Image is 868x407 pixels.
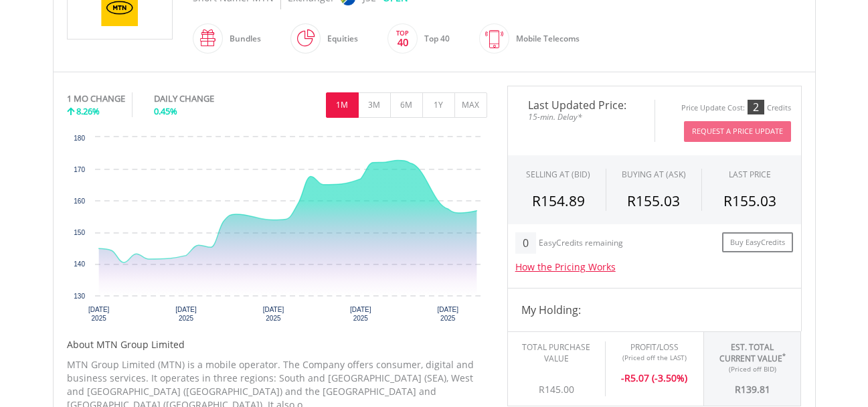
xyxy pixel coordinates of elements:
[539,383,574,396] span: R145.00
[390,92,423,118] button: 6M
[67,338,487,351] h5: About MTN Group Limited
[767,103,791,113] div: Credits
[74,135,85,142] text: 180
[350,306,371,322] text: [DATE] 2025
[616,353,693,362] div: (Priced off the LAST)
[518,341,595,364] div: Total Purchase Value
[418,23,450,55] div: Top 40
[714,374,791,396] div: R
[223,23,261,55] div: Bundles
[321,23,358,55] div: Equities
[729,169,771,180] div: LAST PRICE
[88,306,109,322] text: [DATE] 2025
[714,341,791,364] div: Est. Total Current Value
[681,103,745,113] div: Price Update Cost:
[74,260,85,268] text: 140
[748,100,764,114] div: 2
[67,92,125,105] div: 1 MO CHANGE
[622,169,686,180] span: BUYING AT (ASK)
[723,191,776,210] span: R155.03
[621,372,624,384] span: -
[74,229,85,236] text: 150
[422,92,455,118] button: 1Y
[454,92,487,118] button: MAX
[741,383,770,396] span: 139.81
[437,306,458,322] text: [DATE] 2025
[74,166,85,173] text: 170
[358,92,391,118] button: 3M
[532,191,585,210] span: R154.89
[154,105,177,117] span: 0.45%
[67,131,487,331] div: Chart. Highcharts interactive chart.
[684,121,791,142] button: Request A Price Update
[518,110,644,123] span: 15-min. Delay*
[526,169,590,180] div: SELLING AT (BID)
[714,364,791,374] div: (Priced off BID)
[515,260,616,273] a: How the Pricing Works
[509,23,580,55] div: Mobile Telecoms
[326,92,359,118] button: 1M
[515,232,536,254] div: 0
[539,238,623,250] div: EasyCredits remaining
[616,341,693,353] div: Profit/Loss
[616,362,693,385] div: R
[67,131,487,331] svg: Interactive chart
[630,372,687,384] span: 5.07 (-3.50%)
[262,306,284,322] text: [DATE] 2025
[154,92,259,105] div: DAILY CHANGE
[518,100,644,110] span: Last Updated Price:
[722,232,793,253] a: Buy EasyCredits
[175,306,197,322] text: [DATE] 2025
[74,197,85,205] text: 160
[76,105,100,117] span: 8.26%
[521,302,788,318] h4: My Holding:
[74,293,85,300] text: 130
[627,191,680,210] span: R155.03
